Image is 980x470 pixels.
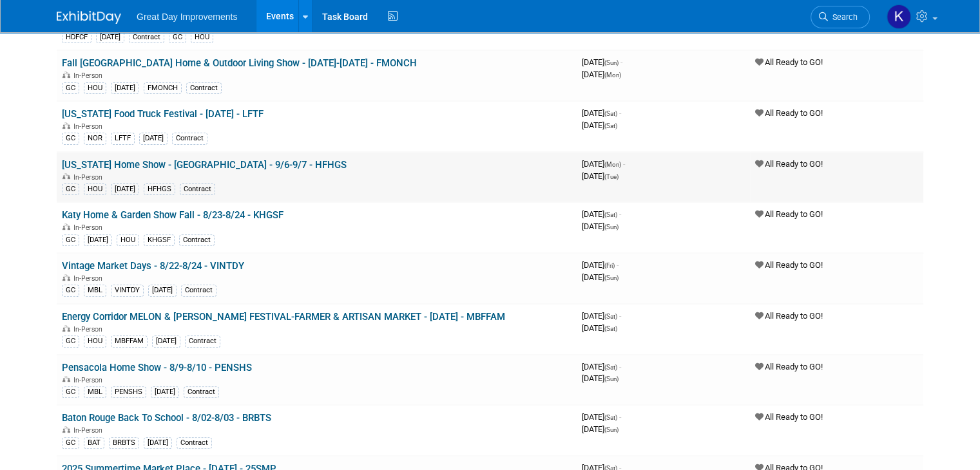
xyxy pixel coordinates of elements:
[582,171,619,181] span: [DATE]
[62,437,79,449] div: GC
[604,211,617,218] span: (Sat)
[62,376,70,382] img: In-Person Event
[604,59,619,66] span: (Sun)
[148,285,177,296] div: [DATE]
[117,234,139,246] div: HOU
[180,183,215,195] div: Contract
[62,362,252,373] a: Pensacola Home Show - 8/9-8/10 - PENSHS
[73,376,106,384] span: In-Person
[181,285,216,296] div: Contract
[62,274,70,281] img: In-Person Event
[755,209,823,219] span: All Ready to GO!
[109,437,139,449] div: BRBTS
[582,57,622,67] span: [DATE]
[184,386,219,398] div: Contract
[62,108,264,120] a: [US_STATE] Food Truck Festival - [DATE] - LFTF
[755,159,823,169] span: All Ready to GO!
[144,437,172,449] div: [DATE]
[73,325,106,334] span: In-Person
[62,159,347,171] a: [US_STATE] Home Show - [GEOGRAPHIC_DATA] - 9/6-9/7 - HFHGS
[57,11,121,24] img: ExhibitDay
[582,424,619,434] span: [DATE]
[62,260,244,272] a: Vintage Market Days - 8/22-8/24 - VINTDY
[111,183,139,195] div: [DATE]
[111,285,144,296] div: VINTDY
[582,260,619,270] span: [DATE]
[177,437,212,449] div: Contract
[582,221,619,231] span: [DATE]
[111,335,148,347] div: MBFFAM
[62,209,283,221] a: Katy Home & Garden Show Fall - 8/23-8/24 - KHGSF
[111,133,135,144] div: LFTF
[62,234,79,246] div: GC
[144,183,175,195] div: HFHGS
[755,57,823,67] span: All Ready to GO!
[139,133,168,144] div: [DATE]
[620,57,622,67] span: -
[604,364,617,371] span: (Sat)
[604,325,617,332] span: (Sat)
[73,122,106,131] span: In-Person
[582,323,617,333] span: [DATE]
[84,133,106,144] div: NOR
[111,82,139,94] div: [DATE]
[179,234,215,246] div: Contract
[62,426,70,433] img: In-Person Event
[604,262,615,269] span: (Fri)
[84,285,106,296] div: MBL
[111,386,146,398] div: PENSHS
[62,122,70,129] img: In-Person Event
[84,234,112,246] div: [DATE]
[62,285,79,296] div: GC
[84,82,106,94] div: HOU
[582,272,619,282] span: [DATE]
[73,223,106,232] span: In-Person
[84,437,104,449] div: BAT
[604,173,619,180] span: (Tue)
[62,173,70,180] img: In-Person Event
[62,133,79,144] div: GC
[604,71,621,79] span: (Mon)
[96,32,124,43] div: [DATE]
[152,335,180,347] div: [DATE]
[62,325,70,332] img: In-Person Event
[191,32,213,43] div: HOU
[84,183,106,195] div: HOU
[186,82,222,94] div: Contract
[62,223,70,230] img: In-Person Event
[62,335,79,347] div: GC
[84,386,106,398] div: MBL
[73,173,106,182] span: In-Person
[62,386,79,398] div: GC
[582,373,619,383] span: [DATE]
[73,274,106,283] span: In-Person
[62,82,79,94] div: GC
[62,32,91,43] div: HDFCF
[619,362,621,371] span: -
[755,311,823,321] span: All Ready to GO!
[185,335,220,347] div: Contract
[151,386,179,398] div: [DATE]
[62,57,417,69] a: Fall [GEOGRAPHIC_DATA] Home & Outdoor Living Show - [DATE]-[DATE] - FMONCH
[62,412,271,424] a: Baton Rouge Back To School - 8/02-8/03 - BRBTS
[62,71,70,78] img: In-Person Event
[619,209,621,219] span: -
[828,12,858,22] span: Search
[582,120,617,130] span: [DATE]
[604,414,617,421] span: (Sat)
[582,362,621,371] span: [DATE]
[617,260,619,270] span: -
[582,412,621,422] span: [DATE]
[582,70,621,79] span: [DATE]
[811,6,870,28] a: Search
[604,313,617,320] span: (Sat)
[172,133,207,144] div: Contract
[755,108,823,118] span: All Ready to GO!
[887,5,911,29] img: Kenneth Luquette
[604,110,617,117] span: (Sat)
[604,426,619,433] span: (Sun)
[73,71,106,80] span: In-Person
[582,311,621,321] span: [DATE]
[582,159,625,169] span: [DATE]
[604,223,619,230] span: (Sun)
